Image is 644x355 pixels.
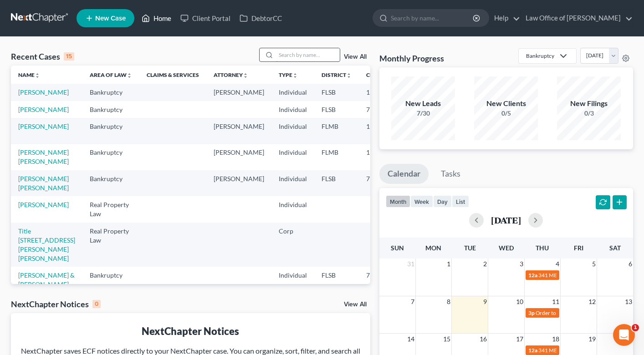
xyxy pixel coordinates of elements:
div: Recent Cases [11,51,74,62]
a: [PERSON_NAME] [18,201,69,208]
span: 341 MEETING [538,272,573,279]
a: Home [137,10,176,26]
a: Title [STREET_ADDRESS][PERSON_NAME][PERSON_NAME] [18,227,75,262]
a: Area of Lawunfold_more [90,71,132,78]
td: 13 [359,118,404,144]
h2: [DATE] [491,215,521,225]
div: New Filings [557,98,621,109]
td: [PERSON_NAME] [206,84,271,101]
td: Individual [271,170,314,196]
span: 2 [482,259,488,269]
a: View All [344,54,367,60]
div: 7/30 [391,109,455,118]
span: Wed [499,244,514,252]
div: 0 [92,300,101,308]
span: 11 [551,296,560,307]
td: Bankruptcy [82,170,139,196]
a: Law Office of [PERSON_NAME] [521,10,633,26]
td: Bankruptcy [82,84,139,101]
span: 341 MEETING [538,347,573,354]
td: Individual [271,196,314,222]
input: Search by name... [276,48,340,61]
div: 0/5 [474,109,538,118]
span: 12 [588,296,597,307]
span: 12a [528,347,537,354]
div: NextChapter Notices [11,299,101,309]
button: list [452,195,469,208]
td: 7 [359,101,404,118]
a: Tasks [433,164,469,184]
i: unfold_more [127,73,132,78]
a: [PERSON_NAME] [18,106,69,113]
a: Client Portal [176,10,235,26]
a: Typeunfold_more [279,71,298,78]
span: 1 [446,259,451,269]
td: Bankruptcy [82,118,139,144]
td: Individual [271,101,314,118]
a: [PERSON_NAME] [PERSON_NAME] [18,148,69,165]
td: Individual [271,84,314,101]
td: Bankruptcy [82,267,139,293]
td: Bankruptcy [82,144,139,170]
td: Individual [271,118,314,144]
a: [PERSON_NAME] [PERSON_NAME] [18,175,69,192]
span: 7 [410,296,415,307]
a: [PERSON_NAME] [18,88,69,96]
td: FLSB [314,101,359,118]
a: [PERSON_NAME] & [PERSON_NAME] [18,271,75,288]
td: Bankruptcy [82,101,139,118]
td: 13 [359,84,404,101]
td: [PERSON_NAME] [206,144,271,170]
span: Thu [536,244,549,252]
td: 7 [359,267,404,293]
a: DebtorCC [235,10,286,26]
span: 12a [528,272,537,279]
span: New Case [95,15,126,22]
div: 15 [64,52,74,61]
button: day [433,195,452,208]
span: 4 [555,259,560,269]
input: Search by name... [391,10,474,26]
button: week [410,195,433,208]
span: 18 [551,334,560,345]
div: NextChapter Notices [18,324,363,338]
th: Claims & Services [139,66,206,84]
span: 15 [442,334,451,345]
td: FLMB [314,118,359,144]
div: New Clients [474,98,538,109]
span: 19 [588,334,597,345]
i: unfold_more [292,73,298,78]
span: 8 [446,296,451,307]
a: Nameunfold_more [18,71,40,78]
td: Individual [271,267,314,293]
span: 16 [479,334,488,345]
span: 14 [406,334,415,345]
td: 7 [359,170,404,196]
td: FLSB [314,84,359,101]
a: View All [344,301,367,308]
a: Districtunfold_more [322,71,352,78]
span: 1 [632,324,639,331]
div: 0/3 [557,109,621,118]
iframe: Intercom live chat [613,324,635,346]
span: 5 [591,259,597,269]
div: Bankruptcy [526,52,554,60]
span: 3p [528,309,535,316]
span: Sat [609,244,621,252]
i: unfold_more [243,73,248,78]
td: FLMB [314,144,359,170]
span: 6 [628,259,633,269]
td: [PERSON_NAME] [206,118,271,144]
span: 10 [515,296,524,307]
span: Sun [391,244,404,252]
i: unfold_more [35,73,40,78]
td: 13 [359,144,404,170]
td: FLSB [314,170,359,196]
span: 17 [515,334,524,345]
td: Individual [271,144,314,170]
a: Calendar [379,164,429,184]
span: 31 [406,259,415,269]
a: Attorneyunfold_more [214,71,248,78]
span: Mon [425,244,441,252]
span: 9 [482,296,488,307]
